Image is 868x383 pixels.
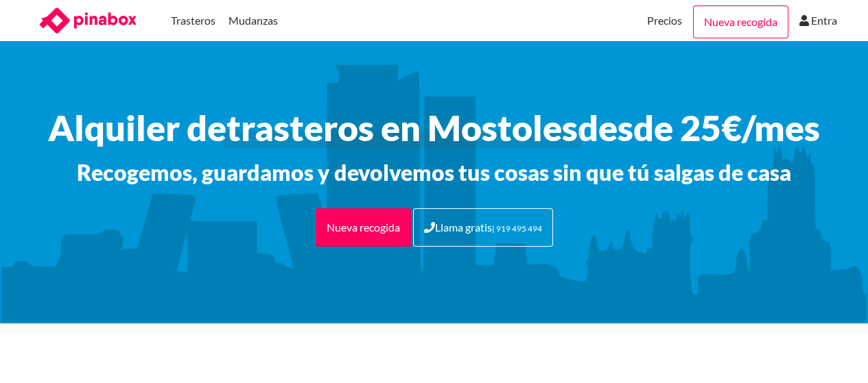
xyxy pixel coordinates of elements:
h1: Alquiler de desde 25€/mes [23,107,846,148]
span: trasteros en Mostoles [226,107,578,148]
a: Llama gratis| 919 495 494 [413,208,553,247]
a: Nueva recogida [693,5,788,38]
small: | 919 495 494 [492,223,542,234]
a: Nueva recogida [316,208,411,247]
h3: Recogemos, guardamos y devolvemos tus cosas sin que tú salgas de casa [23,159,846,186]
